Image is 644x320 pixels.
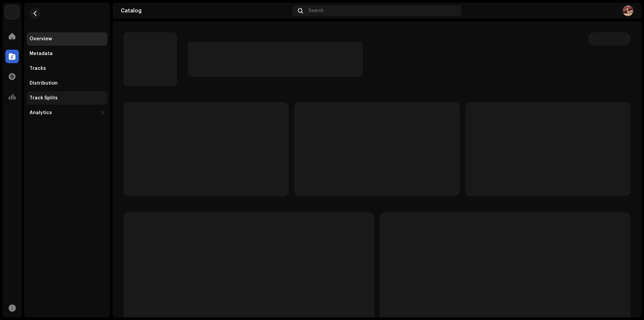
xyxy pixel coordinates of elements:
[308,8,324,13] span: Search
[30,36,52,42] div: Overview
[30,81,58,86] div: Distribution
[30,110,52,116] div: Analytics
[27,32,107,46] re-m-nav-item: Overview
[27,47,107,60] re-m-nav-item: Metadata
[27,77,107,90] re-m-nav-item: Distribution
[30,51,53,56] div: Metadata
[27,106,107,120] re-m-nav-dropdown: Analytics
[5,5,19,19] img: de0d2825-999c-4937-b35a-9adca56ee094
[30,66,46,71] div: Tracks
[121,8,290,13] div: Catalog
[27,91,107,105] re-m-nav-item: Track Splits
[623,5,633,16] img: 66881ff5-04fc-40b2-a21b-084bd07cbda6
[27,62,107,75] re-m-nav-item: Tracks
[30,95,58,101] div: Track Splits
